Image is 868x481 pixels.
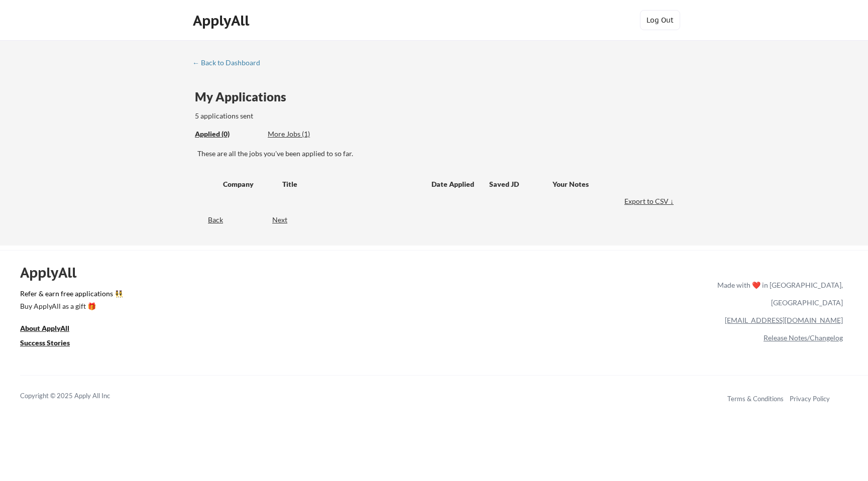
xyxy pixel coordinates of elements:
a: Refer & earn free applications 👯‍♀️ [20,290,507,301]
a: Success Stories [20,337,83,350]
a: ← Back to Dashboard [192,59,268,69]
div: More Jobs (1) [268,129,342,139]
div: Copyright © 2025 Apply All Inc [20,391,136,401]
div: Your Notes [553,179,667,189]
div: 5 applications sent [195,111,389,121]
div: These are job applications we think you'd be a good fit for, but couldn't apply you to automatica... [268,129,342,140]
div: Company [223,179,273,189]
div: Export to CSV ↓ [624,196,676,206]
div: ← Back to Dashboard [192,59,268,66]
div: Buy ApplyAll as a gift 🎁 [20,303,121,310]
a: Privacy Policy [790,395,830,403]
button: Log Out [640,10,680,30]
div: Next [272,215,299,225]
div: Applied (0) [195,129,260,139]
u: About ApplyAll [20,324,69,332]
a: Buy ApplyAll as a gift 🎁 [20,301,121,313]
a: [EMAIL_ADDRESS][DOMAIN_NAME] [725,316,843,324]
div: These are all the jobs you've been applied to so far. [195,129,260,140]
a: Terms & Conditions [727,395,784,403]
a: About ApplyAll [20,323,83,335]
div: ApplyAll [193,12,252,29]
u: Success Stories [20,338,70,347]
div: Back [192,215,223,225]
div: Title [282,179,422,189]
a: Release Notes/Changelog [764,333,843,342]
div: These are all the jobs you've been applied to so far. [197,149,676,159]
div: Date Applied [431,179,476,189]
div: Made with ❤️ in [GEOGRAPHIC_DATA], [GEOGRAPHIC_DATA] [713,276,843,311]
div: My Applications [195,91,294,103]
div: Saved JD [489,175,553,193]
div: ApplyAll [20,264,88,281]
